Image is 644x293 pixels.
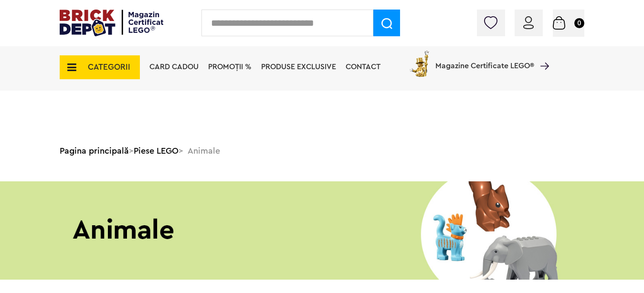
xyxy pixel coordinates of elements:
[574,18,584,28] small: 0
[435,49,534,71] span: Magazine Certificate LEGO®
[346,63,380,71] a: Contact
[149,63,199,71] a: Card Cadou
[534,50,549,58] a: Magazine Certificate LEGO®
[261,63,336,71] a: Produse exclusive
[60,138,584,163] div: > > Animale
[60,146,129,155] a: Pagina principală
[134,146,179,155] a: Piese LEGO
[208,63,252,71] a: PROMOȚII %
[88,63,130,71] span: CATEGORII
